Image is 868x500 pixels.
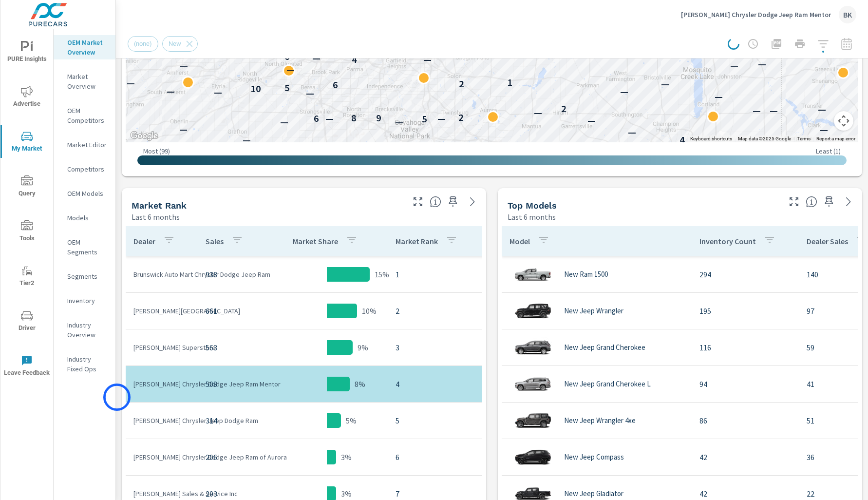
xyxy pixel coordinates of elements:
[508,211,556,223] p: Last 6 months
[820,124,828,135] p: —
[67,213,108,223] p: Models
[459,78,464,90] p: 2
[395,116,403,128] p: —
[206,378,258,390] p: 508
[661,78,669,90] p: —
[513,369,552,399] img: glamour
[422,113,427,125] p: 5
[0,29,53,388] div: nav menu
[54,235,115,259] div: OEM Segments
[396,236,438,246] p: Market Rank
[3,86,50,110] span: Advertise
[839,6,856,23] div: BK
[507,77,512,88] p: 1
[206,415,258,426] p: 314
[376,112,381,124] p: 9
[3,175,50,199] span: Query
[3,220,50,244] span: Tools
[67,271,108,281] p: Segments
[839,70,848,82] p: —
[681,10,831,19] p: [PERSON_NAME] Chrysler Dodge Jeep Ram Mentor
[816,136,855,141] a: Report a map error
[351,112,357,124] p: 8
[841,194,856,210] a: See more details in report
[3,41,50,65] span: PURE Insights
[67,237,108,257] p: OEM Segments
[807,236,848,246] p: Dealer Sales
[341,488,352,500] p: 3%
[628,126,636,138] p: —
[355,378,365,390] p: 8%
[67,189,108,198] p: OEM Models
[67,164,108,174] p: Competitors
[179,123,188,135] p: —
[143,147,170,155] p: Most ( 99 )
[362,305,377,317] p: 10%
[306,87,314,99] p: —
[430,196,441,208] span: Market Rank shows you how you rank, in terms of sales, to other dealerships in your market. “Mark...
[410,194,426,210] button: Make Fullscreen
[54,186,115,201] div: OEM Models
[509,236,530,246] p: Model
[465,194,480,210] a: See more details in report
[127,77,135,89] p: —
[699,305,791,317] p: 195
[753,105,761,116] p: —
[314,113,319,124] p: 6
[699,451,791,463] p: 42
[54,137,115,152] div: Market Editor
[243,134,251,146] p: —
[180,60,188,72] p: —
[293,236,338,246] p: Market Share
[133,236,155,246] p: Dealer
[699,415,791,426] p: 86
[445,194,461,210] span: Save this to your personalized report
[352,54,357,65] p: 4
[3,310,50,334] span: Driver
[312,52,321,64] p: —
[396,488,476,500] p: 7
[564,489,623,498] p: New Jeep Gladiator
[396,451,476,463] p: 6
[513,406,552,435] img: glamour
[286,64,295,76] p: —
[325,113,334,124] p: —
[67,38,108,57] p: OEM Market Overview
[559,49,565,60] p: 2
[3,265,50,289] span: Tier2
[133,452,190,462] p: [PERSON_NAME] Chrysler Dodge Jeep Ram of Aurora
[67,354,108,374] p: Industry Fixed Ops
[167,85,175,97] p: —
[132,211,180,223] p: Last 6 months
[54,35,115,59] div: OEM Market Overview
[758,58,766,70] p: —
[620,86,628,97] p: —
[396,305,476,317] p: 2
[3,131,50,154] span: My Market
[513,442,552,472] img: glamour
[564,453,624,462] p: New Jeep Compass
[738,136,791,141] span: Map data ©2025 Google
[699,342,791,353] p: 116
[133,343,190,352] p: [PERSON_NAME] Superstore
[564,416,636,425] p: New Jeep Wrangler 4xe
[284,82,290,94] p: 5
[375,269,389,280] p: 15%
[699,488,791,500] p: 42
[133,269,190,279] p: Brunswick Auto Mart Chrysler Dodge Jeep Ram
[699,378,791,390] p: 94
[206,305,258,317] p: 661
[67,320,108,340] p: Industry Overview
[564,343,645,352] p: New Jeep Grand Cherokee
[816,147,841,155] p: Least ( 1 )
[54,211,115,225] div: Models
[534,107,542,118] p: —
[564,270,608,279] p: New Ram 1500
[128,130,160,142] a: Open this area in Google Maps (opens a new window)
[508,200,557,211] h5: Top Models
[133,416,190,425] p: [PERSON_NAME] Chrysler Jeep Dodge Ram
[366,51,375,62] p: —
[679,134,685,146] p: 4
[341,451,352,463] p: 3%
[250,83,261,95] p: 10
